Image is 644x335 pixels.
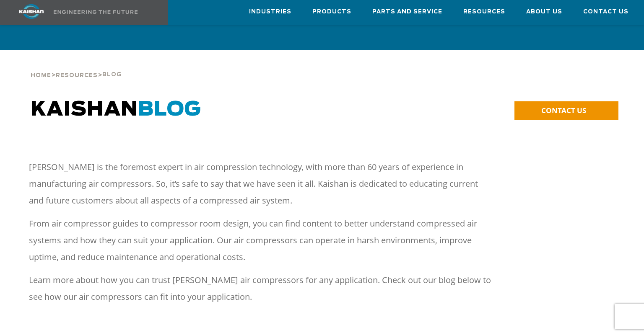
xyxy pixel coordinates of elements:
[526,0,562,23] a: About Us
[514,101,618,120] a: CONTACT US
[312,7,351,17] span: Products
[249,0,291,23] a: Industries
[249,7,291,17] span: Industries
[31,71,51,79] a: Home
[138,100,201,120] span: BLOG
[102,72,122,77] span: Blog
[29,215,493,265] p: From air compressor guides to compressor room design, you can find content to better understand c...
[54,10,138,14] img: Engineering the future
[31,50,122,82] div: > >
[583,7,628,17] span: Contact Us
[31,98,465,121] h1: Kaishan
[372,7,442,17] span: Parts and Service
[56,71,98,79] a: Resources
[29,272,493,305] p: Learn more about how you can trust [PERSON_NAME] air compressors for any application. Check out o...
[463,0,505,23] a: Resources
[29,159,493,209] p: [PERSON_NAME] is the foremost expert in air compression technology, with more than 60 years of ex...
[541,106,586,115] span: CONTACT US
[56,73,98,78] span: Resources
[526,7,562,17] span: About Us
[312,0,351,23] a: Products
[583,0,628,23] a: Contact Us
[372,0,442,23] a: Parts and Service
[31,73,51,78] span: Home
[463,7,505,17] span: Resources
